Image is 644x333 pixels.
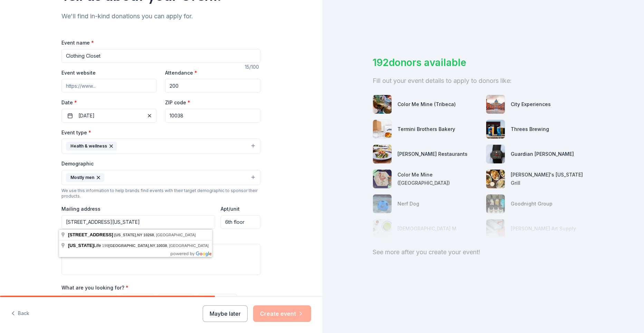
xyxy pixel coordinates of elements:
span: NY [150,244,155,248]
label: Event type [61,129,91,136]
span: , , [GEOGRAPHIC_DATA] [114,233,196,237]
div: Fill out your event details to apply to donors like: [373,75,594,86]
label: Demographic [61,160,94,167]
input: Enter a US address [61,215,215,229]
label: Attendance [165,69,197,76]
div: 192 donors available [373,55,594,70]
span: NY [137,233,142,237]
label: Apt/unit [221,206,240,212]
button: Back [11,306,29,321]
button: Auction & raffle [61,294,117,306]
div: [PERSON_NAME] Restaurants [397,150,468,158]
div: Termini Brothers Bakery [397,125,455,133]
div: Mostly men [66,173,104,182]
img: photo for Guardian Angel Device [486,145,505,163]
img: photo for Cameron Mitchell Restaurants [373,145,392,163]
input: https://www... [61,79,157,93]
button: Meals [121,294,154,306]
div: We'll find in-kind donations you can apply for. [61,11,260,22]
button: Snacks [158,294,194,306]
span: [STREET_ADDRESS] [68,232,113,237]
label: Mailing address [61,206,100,212]
div: We use this information to help brands find events with their target demographic to sponsor their... [61,188,260,199]
span: 10268 [143,233,154,237]
input: # [221,215,260,229]
input: Spring Fundraiser [61,49,260,63]
div: 15 /100 [245,63,260,71]
span: Life [68,243,102,248]
div: City Experiences [511,100,551,108]
div: Health & wellness [66,142,117,151]
span: 10038 [156,244,167,248]
label: Event website [61,69,96,76]
span: [US_STATE] [114,233,136,237]
input: 12345 (U.S. only) [165,109,260,123]
img: photo for Color Me Mine (Tribeca) [373,95,392,114]
button: Health & wellness [61,139,260,154]
button: Maybe later [203,305,248,322]
label: Date [61,99,157,106]
img: photo for City Experiences [486,95,505,114]
img: photo for Termini Brothers Bakery [373,120,392,139]
img: photo for Threes Brewing [486,120,505,139]
button: [DATE] [61,109,157,123]
div: Color Me Mine (Tribeca) [397,100,456,108]
button: Mostly men [61,170,260,185]
div: Threes Brewing [511,125,549,133]
span: 199 , , , [GEOGRAPHIC_DATA] [102,244,209,248]
label: ZIP code [165,99,190,106]
span: [US_STATE] [68,243,94,248]
span: [GEOGRAPHIC_DATA] [108,244,149,248]
button: Desserts [198,294,237,306]
label: Event name [61,39,94,46]
input: 20 [165,79,260,93]
div: See more after you create your event! [373,247,594,258]
div: Guardian [PERSON_NAME] [511,150,574,158]
label: What are you looking for? [61,284,128,291]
